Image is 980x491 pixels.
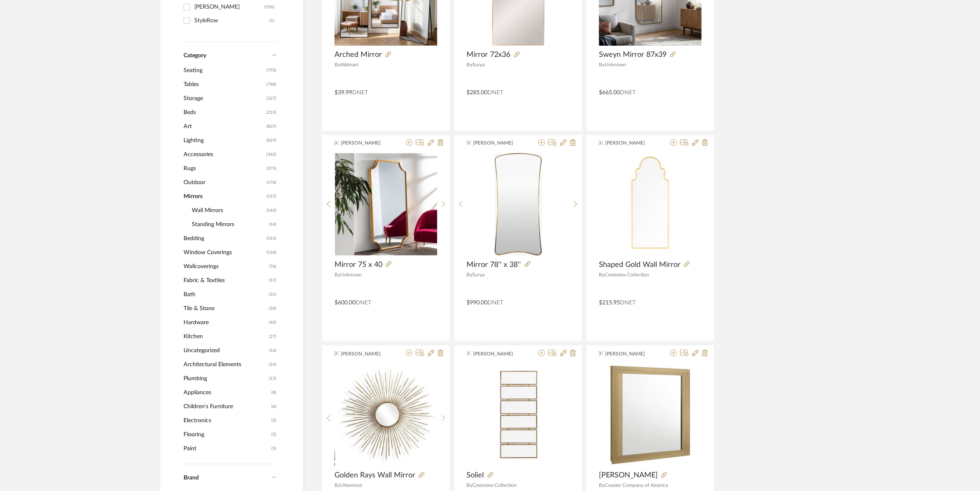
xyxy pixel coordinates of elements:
span: Coaster Company of America [605,483,668,488]
span: Golden Rays Wall Mirror [335,471,415,480]
span: Crestview Collection [605,272,649,277]
span: By [335,62,340,67]
span: Mirror 75 x 40 [335,260,382,269]
span: Children's Furniture [184,400,269,414]
span: $665.00 [599,90,620,96]
span: (5) [271,442,276,455]
img: Mirror 78'' x 38'' [495,153,542,256]
span: (275) [266,162,276,175]
span: (6) [271,400,276,413]
span: Plumbing [184,372,267,386]
span: Accessories [184,147,264,161]
img: Shaped Gold Wall Mirror [599,153,702,255]
span: DNET [352,90,368,96]
span: By [467,272,473,277]
span: By [467,62,473,67]
div: [PERSON_NAME] [194,0,264,14]
span: Paint [184,442,269,456]
span: Beds [184,105,264,119]
span: (342) [266,148,276,161]
span: Bath [184,288,267,302]
span: $285.00 [467,90,488,96]
span: Seating [184,63,264,77]
span: (27) [269,330,276,343]
div: 0 [599,153,702,256]
span: Lighting [184,133,264,147]
img: Soliel [467,364,570,466]
span: [PERSON_NAME] [605,350,657,358]
span: $215.95 [599,300,620,306]
span: DNET [488,300,504,306]
span: Unknown [605,62,626,67]
span: DNET [488,90,504,96]
span: Crestview Collection [473,483,517,488]
span: Architectural Elements [184,358,267,372]
span: (176) [266,176,276,189]
span: Soliel [467,471,484,480]
span: Uttermost [340,483,362,488]
span: (775) [266,64,276,77]
span: Flooring [184,428,269,442]
span: [PERSON_NAME] [599,471,658,480]
span: [PERSON_NAME] [473,139,525,147]
span: Art [184,119,264,133]
span: [PERSON_NAME] [341,139,393,147]
span: (76) [269,260,276,273]
span: Walmart [340,62,358,67]
span: Surya [473,62,485,67]
span: (16) [269,344,276,357]
span: Arched Mirror [335,50,382,59]
span: Storage [184,91,264,105]
div: 0 [335,363,437,466]
span: Mirror 78'' x 38'' [467,260,521,269]
span: Tables [184,77,264,91]
span: Standing Mirrors [192,217,267,231]
span: Kitchen [184,330,267,344]
span: Tile & Stone [184,302,267,316]
span: (14) [269,218,276,231]
span: $990.00 [467,300,488,306]
span: (153) [266,232,276,245]
span: (327) [266,92,276,105]
span: Rugs [184,161,264,175]
span: Brand [184,475,199,481]
span: (57) [269,274,276,287]
span: DNET [620,90,636,96]
span: Uncategorized [184,344,267,358]
img: Golden Rays Wall Mirror [335,364,437,466]
span: (14) [269,358,276,371]
span: [PERSON_NAME] [473,350,525,358]
span: [PERSON_NAME] [605,139,657,147]
span: (143) [266,204,276,217]
span: DNET [620,300,636,306]
span: By [599,483,605,488]
span: [PERSON_NAME] [341,350,393,358]
span: Appliances [184,386,269,400]
span: Unknown [340,272,362,277]
span: Surya [473,272,485,277]
span: (819) [266,134,276,147]
span: Hardware [184,316,267,330]
span: (215) [266,106,276,119]
span: (8) [271,386,276,399]
span: (118) [266,246,276,259]
span: (51) [269,288,276,301]
span: (45) [269,316,276,329]
span: Fabric & Textiles [184,274,267,288]
span: By [467,483,473,488]
span: Bedding [184,231,264,245]
span: Mirrors [184,189,264,203]
span: Electronics [184,414,269,428]
span: (5) [271,428,276,441]
div: (1) [269,14,274,27]
span: (157) [266,190,276,203]
span: Wallcoverings [184,260,267,274]
span: (837) [266,120,276,133]
span: Wall Mirrors [192,203,264,217]
span: By [599,62,605,67]
span: (748) [266,78,276,91]
span: By [335,483,340,488]
img: Hyland [599,364,702,466]
span: Sweyn Mirror 87x39 [599,50,667,59]
span: Category [184,52,206,59]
